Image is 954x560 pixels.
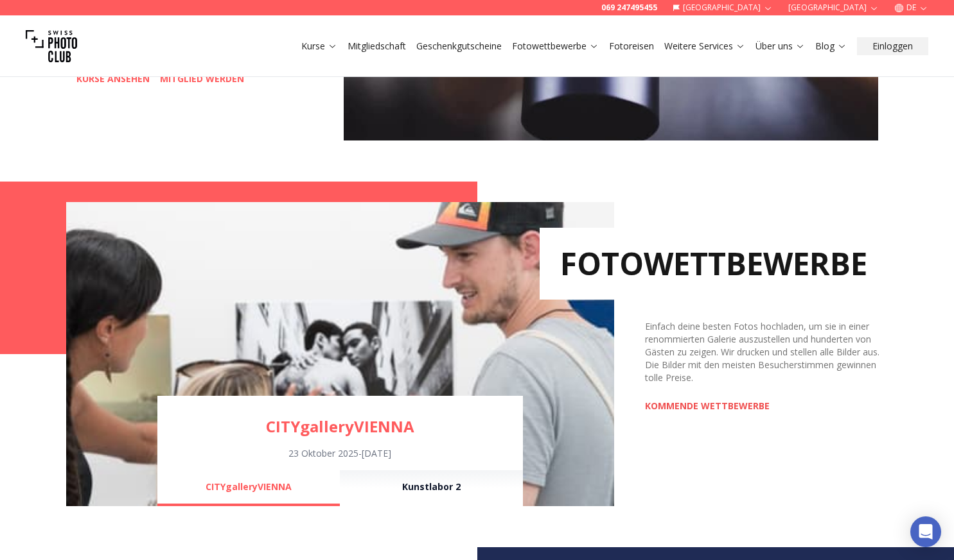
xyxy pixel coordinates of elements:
[815,40,847,53] a: Blog
[416,40,502,53] a: Geschenkgutscheine
[342,37,411,55] button: Mitgliedschaft
[296,37,342,55] button: Kurse
[157,470,340,506] button: CITYgalleryVIENNA
[645,320,888,384] div: Einfach deine besten Fotos hochladen, um sie in einer renommierten Galerie auszustellen und hunde...
[601,3,657,13] a: 069 247495455
[755,40,805,53] a: Über uns
[507,37,604,55] button: Fotowettbewerbe
[26,21,77,72] img: Swiss photo club
[66,202,614,506] img: Learn Photography
[301,40,337,53] a: Kurse
[340,470,522,506] button: Kunstlabor 2
[604,37,659,55] button: Fotoreisen
[609,40,654,53] a: Fotoreisen
[512,40,599,53] a: Fotowettbewerbe
[157,447,523,460] div: 23 Oktober 2025 - [DATE]
[160,72,244,85] a: MITGLIED WERDEN
[411,37,507,55] button: Geschenkgutscheine
[664,40,745,53] a: Weitere Services
[857,37,928,55] button: Einloggen
[540,228,888,300] h2: FOTOWETTBEWERBE
[645,400,770,412] a: KOMMENDE WETTBEWERBE
[76,72,150,85] a: KURSE ANSEHEN
[910,516,941,547] div: Open Intercom Messenger
[810,37,852,55] button: Blog
[659,37,750,55] button: Weitere Services
[157,416,523,437] a: CITYgalleryVIENNA
[348,40,406,53] a: Mitgliedschaft
[750,37,810,55] button: Über uns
